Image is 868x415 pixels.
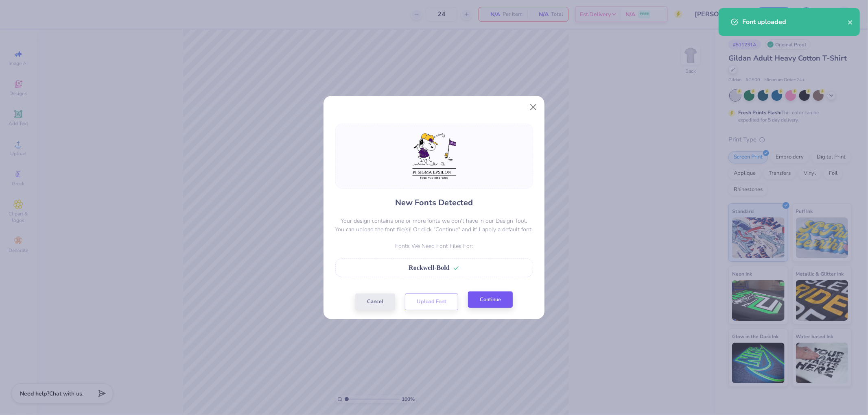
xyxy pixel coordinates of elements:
[409,264,449,271] span: Rockwell-Bold
[526,100,541,115] button: Close
[742,17,848,27] div: Font uploaded
[468,291,513,308] button: Continue
[355,293,395,310] button: Cancel
[395,197,473,209] h4: New Fonts Detected
[335,217,533,234] p: Your design contains one or more fonts we don't have in our Design Tool. You can upload the font ...
[335,242,533,250] p: Fonts We Need Font Files For:
[848,17,853,27] button: close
